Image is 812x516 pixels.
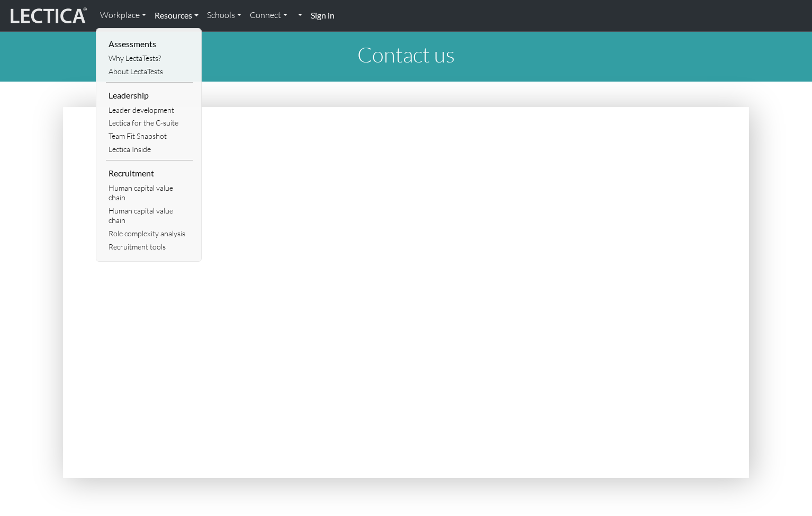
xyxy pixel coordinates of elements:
li: Recruitment [106,165,193,182]
a: Human capital value chain [106,182,193,204]
a: Workplace [96,4,150,26]
a: Sign in [306,4,339,27]
strong: Sign in [311,10,335,20]
li: Assessments [106,35,193,52]
a: Team Fit Snapshot [106,130,193,143]
a: Schools [203,4,246,26]
img: lecticalive [8,6,87,26]
a: Lectica for the C-suite [106,117,193,130]
a: Connect [246,4,292,26]
a: Human capital value chain [106,204,193,227]
a: About LectaTests [106,65,193,78]
h1: Contact us [63,42,749,67]
a: Why LectaTests? [106,52,193,65]
a: Role complexity analysis [106,227,193,241]
a: Recruitment tools [106,241,193,254]
a: Lectica Inside [106,143,193,156]
a: Leader development [106,104,193,117]
li: Leadership [106,87,193,104]
a: Resources [150,4,203,26]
